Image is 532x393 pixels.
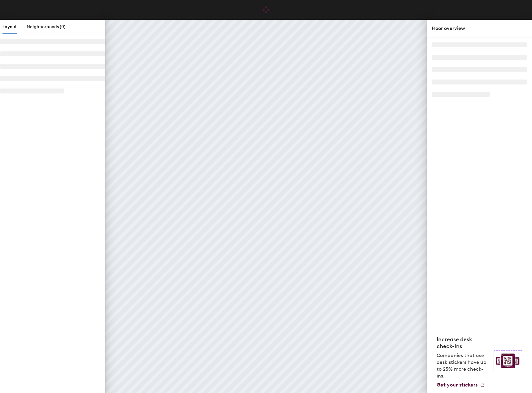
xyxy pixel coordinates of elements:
p: Companies that use desk stickers have up to 25% more check-ins. [437,352,490,379]
h4: Increase desk check-ins [437,336,490,350]
img: Sticker logo [494,350,522,371]
a: Get your stickers [437,382,485,388]
span: Neighborhoods (0) [27,24,66,29]
span: Layout [2,24,17,29]
span: Get your stickers [437,382,477,388]
div: Floor overview [432,25,527,32]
